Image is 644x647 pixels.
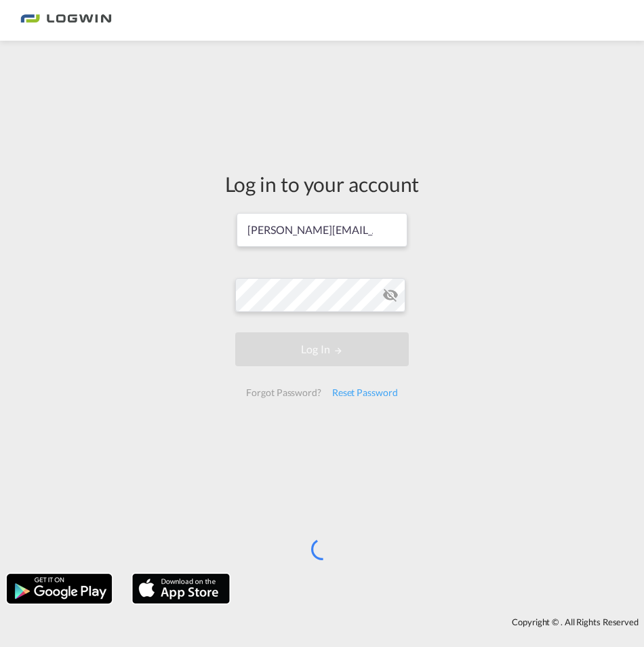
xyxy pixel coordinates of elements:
input: Enter email/phone number [237,213,407,247]
button: LOGIN [235,332,408,366]
div: Reset Password [327,380,403,405]
md-icon: icon-eye-off [382,287,399,303]
img: apple.png [131,572,231,605]
img: bc73a0e0d8c111efacd525e4c8ad7d32.png [20,5,112,36]
div: Forgot Password? [241,380,326,405]
div: Log in to your account [225,170,420,198]
img: google.png [5,572,113,605]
